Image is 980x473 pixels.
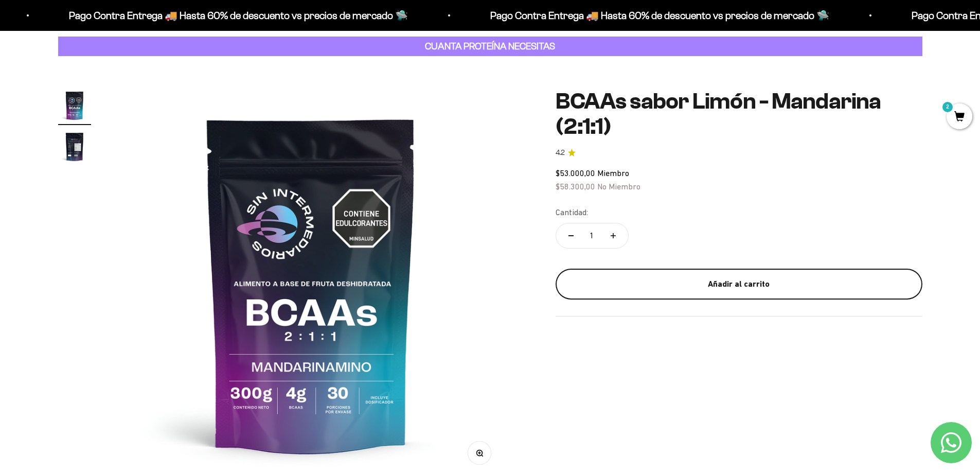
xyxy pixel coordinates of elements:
span: $58.300,00 [556,182,595,191]
h1: BCAAs sabor Limón - Mandarina (2:1:1) [556,89,922,139]
mark: 2 [941,101,954,113]
button: Reducir cantidad [556,223,586,248]
button: Ir al artículo 1 [58,89,91,125]
strong: CUANTA PROTEÍNA NECESITAS [425,41,555,51]
img: BCAAs sabor Limón - Mandarina (2:1:1) [58,89,91,122]
p: Pago Contra Entrega 🚚 Hasta 60% de descuento vs precios de mercado 🛸 [439,7,778,24]
label: Cantidad: [556,206,588,219]
div: Añadir al carrito [576,277,902,291]
img: BCAAs sabor Limón - Mandarina (2:1:1) [58,130,91,163]
span: $53.000,00 [556,168,595,178]
span: Miembro [597,168,629,178]
span: 4.2 [556,147,565,159]
a: 4.24.2 de 5.0 estrellas [556,147,922,159]
button: Añadir al carrito [556,269,922,300]
button: Aumentar cantidad [598,223,628,248]
button: Ir al artículo 2 [58,130,91,166]
p: Pago Contra Entrega 🚚 Hasta 60% de descuento vs precios de mercado 🛸 [18,7,357,24]
span: No Miembro [597,182,640,191]
a: 2 [947,112,972,123]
